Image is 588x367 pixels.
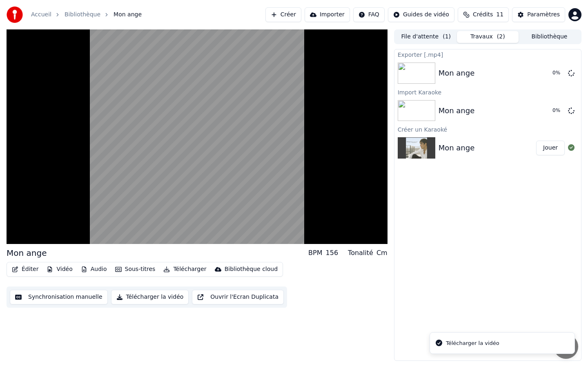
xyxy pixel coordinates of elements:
[111,290,189,304] button: Télécharger la vidéo
[457,31,519,43] button: Travaux
[497,33,505,41] span: ( 2 )
[394,124,581,134] div: Créer un Karaoké
[31,11,51,19] a: Accueil
[353,7,385,22] button: FAQ
[160,264,209,275] button: Télécharger
[114,11,142,19] span: Mon ange
[552,107,565,114] div: 0 %
[519,31,580,43] button: Bibliothèque
[394,87,581,97] div: Import Karaoke
[376,248,388,258] div: Cm
[536,141,565,155] button: Jouer
[31,11,142,19] nav: breadcrumb
[265,7,301,22] button: Créer
[395,31,457,43] button: File d'attente
[394,49,581,59] div: Exporter [.mp4]
[446,339,499,347] div: Télécharger la vidéo
[65,11,100,19] a: Bibliothèque
[305,7,350,22] button: Importer
[388,7,454,22] button: Guides de vidéo
[443,33,451,41] span: ( 1 )
[112,264,159,275] button: Sous-titres
[78,264,110,275] button: Audio
[439,105,475,116] div: Mon ange
[43,264,76,275] button: Vidéo
[225,265,278,273] div: Bibliothèque cloud
[439,67,475,79] div: Mon ange
[9,264,42,275] button: Éditer
[512,7,565,22] button: Paramètres
[348,248,373,258] div: Tonalité
[458,7,509,22] button: Crédits11
[7,247,47,259] div: Mon ange
[10,290,108,304] button: Synchronisation manuelle
[326,248,339,258] div: 156
[439,142,475,154] div: Mon ange
[308,248,322,258] div: BPM
[473,11,493,19] span: Crédits
[527,11,560,19] div: Paramètres
[496,11,503,19] span: 11
[192,290,284,304] button: Ouvrir l'Ecran Duplicata
[7,7,23,23] img: youka
[552,70,565,76] div: 0 %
